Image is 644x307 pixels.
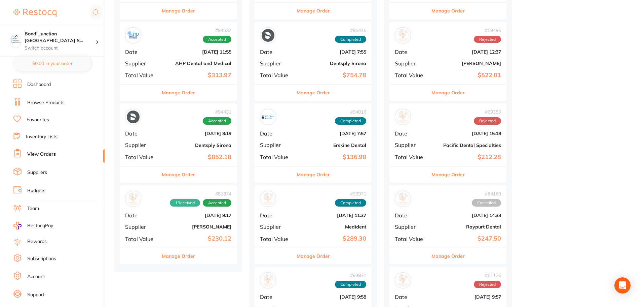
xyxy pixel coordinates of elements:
span: Supplier [395,224,428,230]
span: Completed [335,117,366,125]
img: RestocqPay [13,222,22,229]
span: RestocqPay [27,222,53,229]
span: Accepted [203,117,231,125]
span: Date [260,49,294,55]
a: Budgets [27,187,45,194]
a: Inventory Lists [26,133,58,140]
span: Rejected [474,281,501,288]
span: Supplier [125,142,159,148]
a: Rewards [27,238,47,245]
b: [DATE] 9:17 [164,213,231,218]
b: $522.01 [434,72,501,79]
span: Supplier [260,224,294,230]
b: $247.50 [434,235,501,242]
span: Completed [335,281,366,288]
button: Manage Order [431,166,465,183]
b: $212.28 [434,154,501,161]
div: Adam Dental#828741ReceivedAcceptedDate[DATE] 9:17Supplier[PERSON_NAME]Total Value$230.12Manage Order [120,185,237,265]
span: Cancelled [472,199,501,207]
img: Henry Schein Halas [396,29,409,42]
span: Supplier [395,142,428,148]
a: Account [27,273,45,280]
span: Rejected [474,117,501,125]
b: [DATE] 8:19 [164,131,231,136]
span: Supplier [260,142,294,148]
span: # 94431 [203,109,231,115]
b: $852.18 [164,154,231,161]
b: Erskine Dental [299,143,366,148]
span: Total Value [260,236,294,242]
img: Erskine Dental [262,111,274,123]
img: Pacific Dental Specialties [396,111,409,123]
span: # 93971 [335,191,366,196]
span: Total Value [395,72,428,78]
a: RestocqPay [13,222,53,229]
span: Completed [335,199,366,207]
a: Suppliers [27,169,47,176]
button: Manage Order [297,3,330,19]
span: Total Value [395,236,428,242]
b: [DATE] 14:33 [434,213,501,218]
b: AHP Dental and Medical [164,61,231,66]
img: Henry Schein Halas [396,274,409,287]
img: Dentsply Sirona [262,29,274,42]
b: $230.12 [164,235,231,242]
span: Date [125,212,159,218]
span: Supplier [125,60,159,66]
span: Total Value [260,72,294,78]
span: Total Value [125,72,159,78]
img: Raypurt Dental [396,192,409,205]
span: Supplier [125,224,159,230]
span: # 94637 [203,28,231,33]
span: Date [395,130,428,136]
span: Date [125,49,159,55]
b: [DATE] 11:55 [164,49,231,55]
span: Completed [335,36,366,43]
button: Manage Order [297,85,330,101]
a: Team [27,205,39,212]
h4: Bondi Junction Sydney Specialist Periodontics [25,31,96,44]
button: Manage Order [431,3,465,19]
b: Dentsply Sirona [164,143,231,148]
b: Raypurt Dental [434,224,501,229]
span: Total Value [125,154,159,160]
b: [DATE] 7:55 [299,49,366,55]
b: [DATE] 9:58 [299,294,366,300]
button: Manage Order [431,85,465,101]
img: Restocq Logo [13,9,56,17]
b: $136.98 [299,154,366,161]
span: Date [260,130,294,136]
p: Switch account [25,45,96,52]
span: Total Value [395,154,428,160]
button: Manage Order [162,85,195,101]
span: Date [395,212,428,218]
img: Dentsply Sirona [127,111,140,123]
span: Rejected [474,36,501,43]
span: Accepted [203,199,231,207]
span: # 82874 [170,191,231,196]
span: Supplier [395,60,428,66]
a: View Orders [27,151,56,158]
button: Manage Order [297,248,330,264]
a: Subscriptions [27,255,56,262]
button: $0.00 in your order [13,55,91,71]
span: # 64169 [472,191,501,196]
b: $313.97 [164,72,231,79]
span: Date [125,130,159,136]
b: $754.78 [299,72,366,79]
span: Supplier [260,60,294,66]
button: Manage Order [162,248,195,264]
a: Support [27,291,44,298]
span: Received [170,199,200,207]
img: Bondi Junction Sydney Specialist Periodontics [10,34,21,45]
span: Total Value [260,154,294,160]
span: # 94016 [335,109,366,115]
a: Browse Products [27,99,65,106]
span: # 69350 [474,109,501,115]
a: Dashboard [27,81,51,88]
b: Pacific Dental Specialties [434,143,501,148]
span: Date [260,294,294,300]
b: Medident [299,224,366,229]
b: [PERSON_NAME] [434,61,501,66]
span: Accepted [203,36,231,43]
